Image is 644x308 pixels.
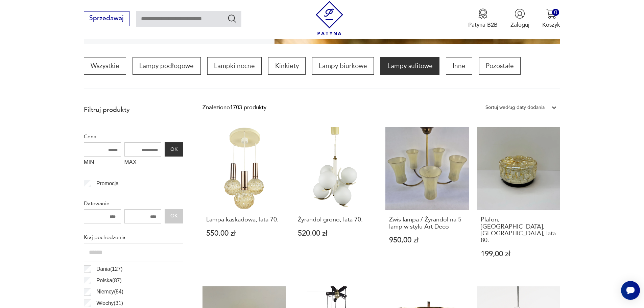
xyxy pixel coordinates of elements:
a: Pozostałe [479,57,521,75]
h3: Zwis lampa / Żyrandol na 5 lamp w stylu Art Deco [389,216,465,230]
a: Żyrandol grono, lata 70.Żyrandol grono, lata 70.520,00 zł [294,127,378,274]
p: Dania ( 127 ) [96,265,122,274]
img: Ikona medalu [478,8,488,19]
a: Lampy biurkowe [312,57,374,75]
label: MAX [124,157,162,169]
h3: Lampa kaskadowa, lata 70. [206,216,282,223]
p: Włochy ( 31 ) [96,299,123,308]
button: OK [165,142,183,157]
p: Cena [84,132,183,141]
iframe: Smartsupp widget button [621,281,640,300]
p: Niemcy ( 84 ) [96,287,123,296]
p: 520,00 zł [298,230,374,237]
a: Plafon, kinkiet, Niemcy, lata 80.Plafon, [GEOGRAPHIC_DATA], [GEOGRAPHIC_DATA], lata 80.199,00 zł [477,127,560,274]
p: 199,00 zł [481,251,557,258]
p: Zaloguj [510,21,529,29]
a: Wszystkie [84,57,126,75]
a: Ikona medaluPatyna B2B [468,8,498,29]
button: Sprzedawaj [84,11,129,26]
h3: Plafon, [GEOGRAPHIC_DATA], [GEOGRAPHIC_DATA], lata 80. [481,216,557,244]
p: Kraj pochodzenia [84,233,183,242]
a: Lampy podłogowe [133,57,200,75]
p: Koszyk [542,21,560,29]
label: MIN [84,157,121,169]
a: Lampki nocne [207,57,262,75]
a: Sprzedawaj [84,16,129,22]
p: Patyna B2B [468,21,498,29]
div: Znaleziono 1703 produkty [202,103,266,112]
p: Datowanie [84,199,183,208]
a: Zwis lampa / Żyrandol na 5 lamp w stylu Art DecoZwis lampa / Żyrandol na 5 lamp w stylu Art Deco9... [385,127,469,274]
h3: Żyrandol grono, lata 70. [298,216,374,223]
button: Zaloguj [510,8,529,29]
p: Polska ( 87 ) [96,276,122,285]
div: 0 [552,9,559,16]
a: Inne [446,57,472,75]
div: Sortuj według daty dodania [485,103,545,112]
button: Patyna B2B [468,8,498,29]
p: 950,00 zł [389,237,465,244]
img: Ikonka użytkownika [515,8,525,19]
img: Ikona koszyka [546,8,556,19]
img: Patyna - sklep z meblami i dekoracjami vintage [312,1,347,35]
a: Lampy sufitowe [380,57,439,75]
a: Kinkiety [268,57,305,75]
a: Lampa kaskadowa, lata 70.Lampa kaskadowa, lata 70.550,00 zł [202,127,286,274]
p: 550,00 zł [206,230,282,237]
p: Promocja [96,179,119,188]
button: 0Koszyk [542,8,560,29]
button: Szukaj [227,14,237,23]
p: Filtruj produkty [84,105,183,114]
